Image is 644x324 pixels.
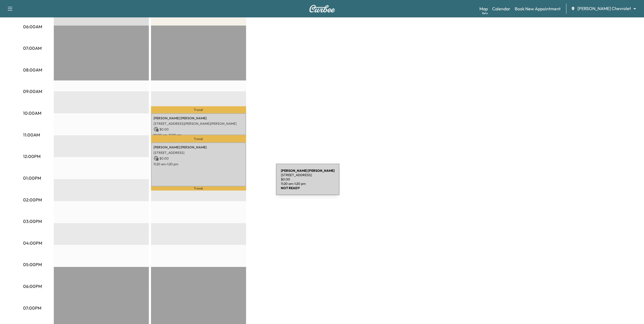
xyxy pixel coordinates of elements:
p: 10:00 am - 11:00 am [154,133,243,137]
p: 10:00AM [23,110,42,116]
p: 02:00PM [23,197,42,203]
p: 06:00AM [23,23,42,30]
p: 04:00PM [23,240,42,246]
a: Book New Appointment [515,5,561,12]
img: Curbee Logo [309,5,335,13]
p: 06:00PM [23,283,42,289]
p: $ 0.00 [154,156,243,161]
p: 07:00PM [23,305,42,311]
p: 11:20 am - 1:20 pm [154,162,243,166]
p: $ 0.00 [154,127,243,132]
p: 08:00AM [23,67,42,73]
p: Travel [151,135,246,142]
p: 12:00PM [23,153,41,160]
p: 01:00PM [23,175,41,181]
p: [PERSON_NAME] [PERSON_NAME] [154,116,243,120]
a: MapBeta [479,5,488,12]
p: 05:00PM [23,261,42,268]
p: [STREET_ADDRESS][PERSON_NAME][PERSON_NAME] [154,121,243,126]
div: Beta [482,11,488,15]
p: Travel [151,106,246,113]
p: 09:00AM [23,88,42,95]
span: [PERSON_NAME] Chevrolet [577,5,631,12]
p: 07:00AM [23,45,42,51]
p: [STREET_ADDRESS] [154,151,243,155]
a: Calendar [492,5,510,12]
p: 03:00PM [23,218,42,225]
p: [PERSON_NAME] [PERSON_NAME] [154,145,243,149]
p: Travel [151,186,246,191]
p: 11:00AM [23,132,40,138]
